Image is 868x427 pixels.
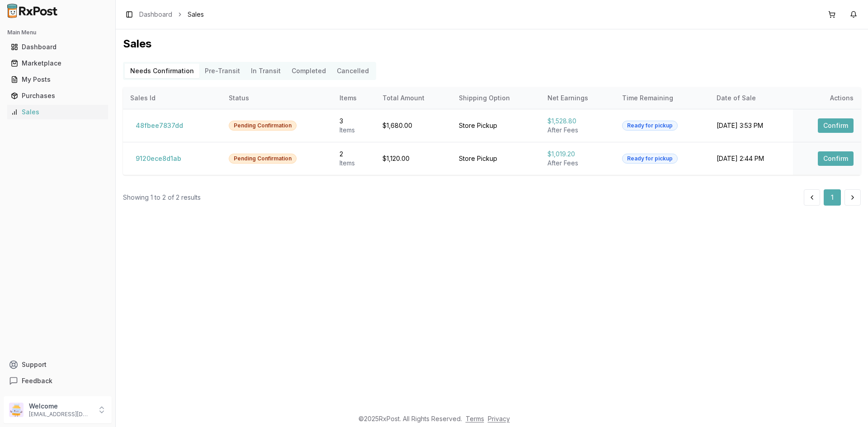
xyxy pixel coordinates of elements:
[139,10,172,19] a: Dashboard
[382,154,444,163] div: $1,120.00
[229,154,297,164] div: Pending Confirmation
[11,108,104,117] div: Sales
[130,118,189,133] button: 48fbee7837dd
[130,151,187,166] button: 9120ece8d1ab
[7,71,108,88] a: My Posts
[4,4,61,18] img: RxPost Logo
[382,121,444,130] div: $1,680.00
[4,89,112,103] button: Purchases
[7,88,108,104] a: Purchases
[340,126,368,135] div: Item s
[340,159,368,168] div: Item s
[615,87,709,109] th: Time Remaining
[11,59,104,68] div: Marketplace
[488,415,510,422] a: Privacy
[11,75,104,84] div: My Posts
[717,154,786,163] div: [DATE] 2:44 PM
[340,150,368,159] div: 2
[123,87,222,109] th: Sales Id
[4,56,112,70] button: Marketplace
[11,91,104,100] div: Purchases
[332,87,375,109] th: Items
[125,64,199,78] button: Needs Confirmation
[622,121,678,131] div: Ready for pickup
[340,117,368,126] div: 3
[11,42,104,52] div: Dashboard
[229,121,297,131] div: Pending Confirmation
[466,415,484,422] a: Terms
[331,64,374,78] button: Cancelled
[199,64,245,78] button: Pre-Transit
[547,117,608,126] div: $1,528.80
[4,40,112,54] button: Dashboard
[375,87,452,109] th: Total Amount
[222,87,333,109] th: Status
[22,376,52,385] span: Feedback
[709,87,793,109] th: Date of Sale
[547,150,608,159] div: $1,019.20
[29,402,92,411] p: Welcome
[459,121,533,130] div: Store Pickup
[459,154,533,163] div: Store Pickup
[818,118,854,133] button: Confirm
[139,10,204,19] nav: breadcrumb
[4,105,112,119] button: Sales
[245,64,286,78] button: In Transit
[4,373,112,389] button: Feedback
[7,104,108,120] a: Sales
[452,87,540,109] th: Shipping Option
[286,64,331,78] button: Completed
[188,10,204,19] span: Sales
[123,37,861,51] h1: Sales
[29,411,92,418] p: [EMAIL_ADDRESS][DOMAIN_NAME]
[9,403,24,417] img: User avatar
[622,154,678,164] div: Ready for pickup
[7,55,108,71] a: Marketplace
[717,121,786,130] div: [DATE] 3:53 PM
[547,126,608,135] div: After Fees
[4,357,112,373] button: Support
[4,72,112,87] button: My Posts
[818,151,854,166] button: Confirm
[793,87,861,109] th: Actions
[824,189,841,206] button: 1
[7,29,108,36] h2: Main Menu
[7,39,108,55] a: Dashboard
[123,193,201,202] div: Showing 1 to 2 of 2 results
[540,87,615,109] th: Net Earnings
[547,159,608,168] div: After Fees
